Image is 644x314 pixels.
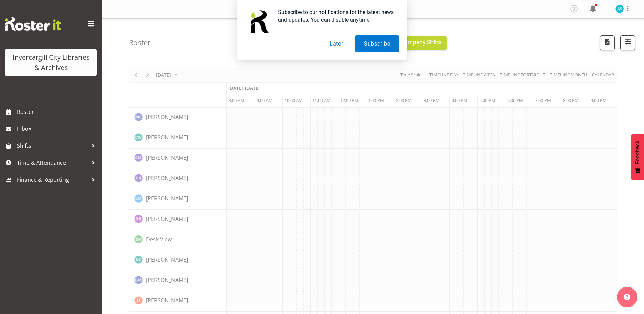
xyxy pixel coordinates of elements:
[631,134,644,180] button: Feedback - Show survey
[245,8,273,35] img: notification icon
[17,141,88,151] span: Shifts
[634,141,641,164] span: Feedback
[321,35,352,52] button: Later
[273,8,399,24] div: Subscribe to our notifications for the latest news and updates. You can disable anytime.
[17,107,98,117] span: Roster
[17,175,88,185] span: Finance & Reporting
[624,294,630,300] img: help-xxl-2.png
[355,35,399,52] button: Subscribe
[12,52,90,73] div: Invercargill City Libraries & Archives
[17,124,98,134] span: Inbox
[17,158,88,168] span: Time & Attendance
